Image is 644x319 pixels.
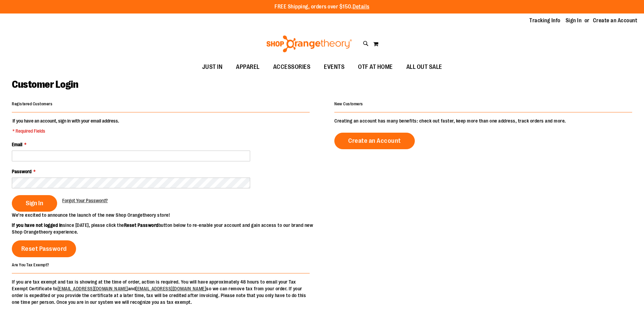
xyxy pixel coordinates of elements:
a: [EMAIL_ADDRESS][DOMAIN_NAME] [57,286,128,291]
a: Create an Account [593,17,638,24]
span: OTF AT HOME [358,59,393,75]
span: Customer Login [12,79,78,90]
span: Sign In [26,200,43,207]
a: Forgot Your Password? [62,197,108,204]
span: Reset Password [21,245,67,252]
a: Create an Account [334,133,415,149]
span: Forgot Your Password? [62,198,108,203]
strong: Registered Customers [12,102,52,106]
span: ACCESSORIES [273,59,311,75]
span: JUST IN [202,59,223,75]
span: Create an Account [348,137,401,144]
p: FREE Shipping, orders over $150. [275,3,369,11]
button: Sign In [12,195,57,212]
span: Password [12,169,31,174]
legend: If you have an account, sign in with your email address. [12,117,120,134]
p: If you are tax exempt and tax is showing at the time of order, action is required. You will have ... [12,278,310,305]
a: Sign In [566,17,582,24]
span: EVENTS [324,59,344,75]
img: Shop Orangetheory [265,35,353,52]
a: Details [353,4,369,10]
a: Tracking Info [529,17,560,24]
strong: New Customers [334,102,363,106]
span: Email [12,142,22,147]
strong: Are You Tax Exempt? [12,262,49,267]
span: APPAREL [236,59,260,75]
span: * Required Fields [13,128,119,134]
strong: Reset Password [124,222,159,228]
strong: If you have not logged in [12,222,63,228]
p: We’re excited to announce the launch of the new Shop Orangetheory store! [12,212,322,218]
p: Creating an account has many benefits: check out faster, keep more than one address, track orders... [334,117,632,124]
p: since [DATE], please click the button below to re-enable your account and gain access to our bran... [12,222,322,235]
a: [EMAIL_ADDRESS][DOMAIN_NAME] [136,286,206,291]
a: Reset Password [12,240,76,257]
span: ALL OUT SALE [406,59,442,75]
